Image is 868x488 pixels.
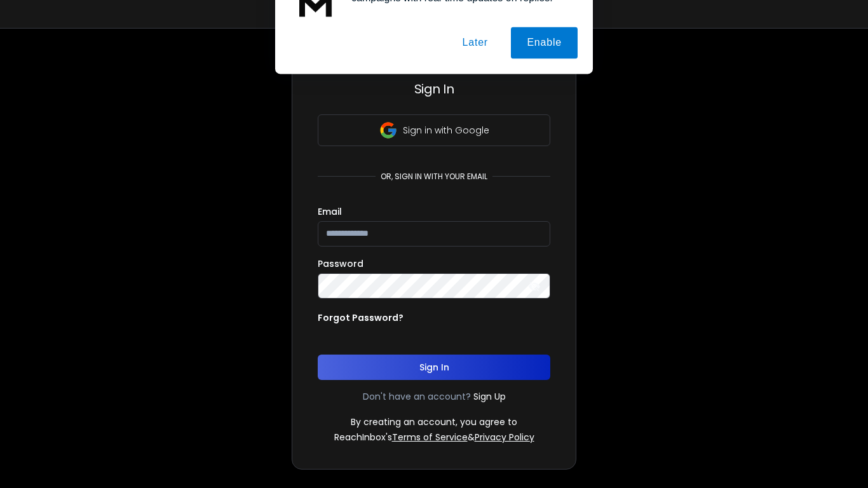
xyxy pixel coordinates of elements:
[511,66,578,98] button: Enable
[334,431,534,444] p: ReachInbox's &
[363,390,471,403] p: Don't have an account?
[446,66,503,98] button: Later
[403,124,489,137] p: Sign in with Google
[351,416,517,428] p: By creating an account, you agree to
[318,311,403,324] p: Forgot Password?
[318,259,363,268] label: Password
[473,390,506,403] a: Sign Up
[376,172,492,182] p: or, sign in with your email
[392,431,468,444] a: Terms of Service
[290,15,341,66] img: notification icon
[318,355,550,380] button: Sign In
[475,431,534,444] a: Privacy Policy
[341,15,578,44] div: Enable notifications to stay on top of your campaigns with real-time updates on replies.
[318,207,342,216] label: Email
[318,114,550,146] button: Sign in with Google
